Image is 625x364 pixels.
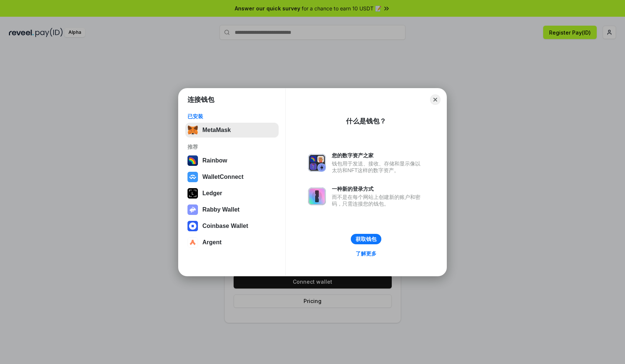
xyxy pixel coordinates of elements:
[187,144,276,150] div: 推荐
[351,234,381,244] button: 获取钱包
[185,186,279,201] button: Ledger
[308,154,326,172] img: svg+xml,%3Csvg%20xmlns%3D%22http%3A%2F%2Fwww.w3.org%2F2000%2Fsvg%22%20fill%3D%22none%22%20viewBox...
[187,188,198,199] img: svg+xml,%3Csvg%20xmlns%3D%22http%3A%2F%2Fwww.w3.org%2F2000%2Fsvg%22%20width%3D%2228%22%20height%3...
[185,219,279,233] button: Coinbase Wallet
[187,113,276,120] div: 已安装
[332,152,424,159] div: 您的数字资产之家
[351,249,381,258] a: 了解更多
[202,174,244,180] div: WalletConnect
[202,223,248,229] div: Coinbase Wallet
[356,250,376,257] div: 了解更多
[202,206,240,213] div: Rabby Wallet
[202,127,231,133] div: MetaMask
[332,186,424,192] div: 一种新的登录方式
[185,202,279,217] button: Rabby Wallet
[202,157,227,164] div: Rainbow
[185,123,279,138] button: MetaMask
[187,237,198,248] img: svg+xml,%3Csvg%20width%3D%2228%22%20height%3D%2228%22%20viewBox%3D%220%200%2028%2028%22%20fill%3D...
[202,239,222,246] div: Argent
[185,170,279,184] button: WalletConnect
[430,94,440,105] button: Close
[332,194,424,207] div: 而不是在每个网站上创建新的账户和密码，只需连接您的钱包。
[187,204,198,215] img: svg+xml,%3Csvg%20xmlns%3D%22http%3A%2F%2Fwww.w3.org%2F2000%2Fsvg%22%20fill%3D%22none%22%20viewBox...
[187,155,198,166] img: svg+xml,%3Csvg%20width%3D%22120%22%20height%3D%22120%22%20viewBox%3D%220%200%20120%20120%22%20fil...
[202,190,222,197] div: Ledger
[308,187,326,205] img: svg+xml,%3Csvg%20xmlns%3D%22http%3A%2F%2Fwww.w3.org%2F2000%2Fsvg%22%20fill%3D%22none%22%20viewBox...
[356,236,376,242] div: 获取钱包
[332,160,424,174] div: 钱包用于发送、接收、存储和显示像以太坊和NFT这样的数字资产。
[185,153,279,168] button: Rainbow
[187,221,198,231] img: svg+xml,%3Csvg%20width%3D%2228%22%20height%3D%2228%22%20viewBox%3D%220%200%2028%2028%22%20fill%3D...
[185,235,279,250] button: Argent
[346,117,386,126] div: 什么是钱包？
[187,125,198,135] img: svg+xml,%3Csvg%20fill%3D%22none%22%20height%3D%2233%22%20viewBox%3D%220%200%2035%2033%22%20width%...
[187,172,198,182] img: svg+xml,%3Csvg%20width%3D%2228%22%20height%3D%2228%22%20viewBox%3D%220%200%2028%2028%22%20fill%3D...
[187,95,214,104] h1: 连接钱包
